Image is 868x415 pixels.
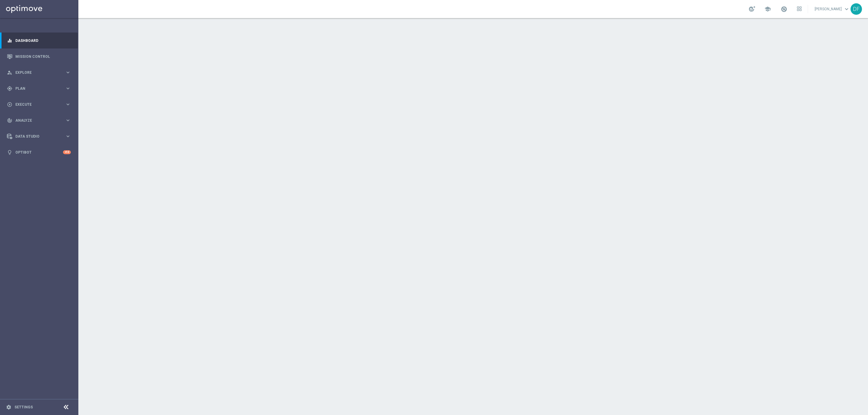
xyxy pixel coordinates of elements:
div: Analyze [7,118,65,123]
i: equalizer [7,38,12,43]
button: track_changes Analyze keyboard_arrow_right [7,118,71,123]
div: Mission Control [7,48,71,64]
button: Mission Control [7,54,71,59]
a: [PERSON_NAME]keyboard_arrow_down [814,5,851,14]
i: play_circle_outline [7,102,12,107]
button: lightbulb Optibot +10 [7,150,71,155]
span: Analyze [15,119,65,122]
span: keyboard_arrow_down [843,6,850,12]
a: Dashboard [15,33,71,48]
div: Data Studio [7,134,65,139]
span: school [764,6,771,12]
div: Plan [7,86,65,91]
div: DF [851,3,862,15]
i: keyboard_arrow_right [65,70,71,75]
div: Dashboard [7,33,71,48]
span: Plan [15,87,65,90]
i: gps_fixed [7,86,12,91]
button: Data Studio keyboard_arrow_right [7,134,71,139]
button: person_search Explore keyboard_arrow_right [7,70,71,75]
button: play_circle_outline Execute keyboard_arrow_right [7,102,71,107]
i: keyboard_arrow_right [65,117,71,123]
i: keyboard_arrow_right [65,86,71,91]
a: Settings [14,405,33,409]
span: Explore [15,71,65,74]
i: keyboard_arrow_right [65,133,71,139]
i: track_changes [7,118,12,123]
i: settings [6,404,11,410]
i: keyboard_arrow_right [65,101,71,107]
span: Data Studio [15,135,65,138]
div: Optibot [7,144,71,160]
i: lightbulb [7,150,12,155]
div: +10 [63,150,71,154]
button: equalizer Dashboard [7,38,71,43]
span: Execute [15,103,65,106]
button: gps_fixed Plan keyboard_arrow_right [7,86,71,91]
a: Mission Control [15,48,71,64]
a: Optibot [15,144,63,160]
div: Explore [7,70,65,75]
div: Execute [7,102,65,107]
i: person_search [7,70,12,75]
